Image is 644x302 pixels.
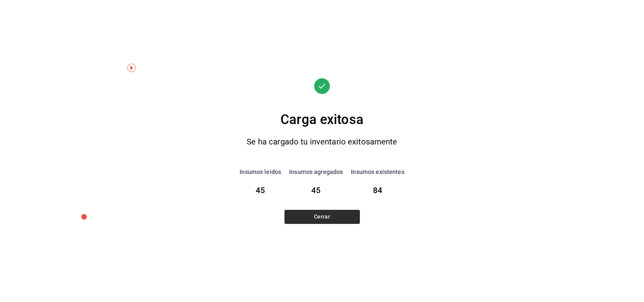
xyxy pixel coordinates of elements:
div: Carga exitosa [221,110,423,130]
div: 84 [351,184,404,196]
img: Tooltip marker [127,64,136,72]
div: 45 [240,184,281,196]
div: 45 [289,184,343,196]
div: Insumos leidos [240,167,281,176]
div: Insumos existentes [351,167,404,176]
div: Se ha cargado tu inventario exitosamente [235,135,409,149]
div: Insumos agregados [289,167,343,176]
button: Cerrar [284,210,360,224]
